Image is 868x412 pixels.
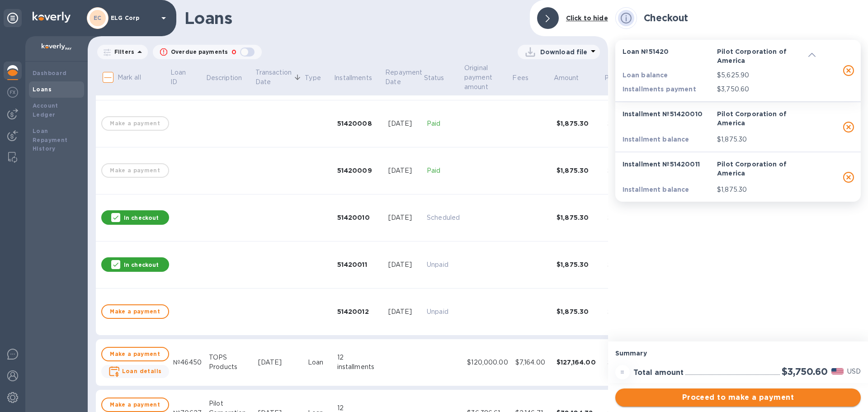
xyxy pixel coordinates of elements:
[554,73,579,83] p: Amount
[184,9,523,28] h1: Loans
[33,86,52,93] b: Loans
[231,47,236,57] p: 0
[717,85,808,94] p: $3,750.60
[111,48,134,56] p: Filters
[255,68,292,87] p: Transaction Date
[109,306,161,317] span: Make a payment
[170,68,193,87] p: Loan ID
[101,365,169,378] button: Loan details
[615,388,861,407] button: Proceed to make a payment
[122,368,162,374] b: Loan details
[623,160,713,169] p: Installment № 51420011
[111,15,156,21] p: ELG Corp
[557,307,600,316] div: $1,875.30
[515,358,549,367] div: $7,164.00
[623,47,713,56] p: Loan № 51420
[388,260,420,270] div: [DATE]
[171,48,228,56] p: Overdue payments
[717,71,808,80] p: $5,625.90
[427,260,460,270] p: Unpaid
[33,128,68,152] b: Loan Repayment History
[337,353,381,372] div: 12 installments
[557,119,600,128] div: $1,875.30
[717,109,808,128] p: Pilot Corporation of America
[557,358,600,367] div: $127,164.00
[337,307,381,316] div: 51420012
[94,14,102,21] b: EC
[554,73,591,83] span: Amount
[334,73,384,83] span: Installments
[464,63,499,92] p: Original payment amount
[633,369,684,377] h3: Total amount
[337,213,381,222] div: 51420010
[427,166,460,175] p: Paid
[831,368,844,374] img: USD
[388,213,420,223] div: [DATE]
[124,261,159,269] p: In checkout
[464,63,511,92] span: Original payment amount
[623,392,854,403] span: Proceed to make a payment
[101,304,169,319] button: Make a payment
[623,185,713,194] p: Installment balance
[173,358,202,367] div: №46450
[557,260,600,269] div: $1,875.30
[615,365,630,379] div: =
[305,73,333,83] span: Type
[33,70,67,76] b: Dashboard
[604,73,630,83] span: Paid
[170,68,204,87] span: Loan ID
[717,47,808,65] p: Pilot Corporation of America
[604,73,618,83] p: Paid
[337,119,381,128] div: 51420008
[388,119,420,128] div: [DATE]
[33,12,71,23] img: Logo
[717,135,808,144] p: $1,875.30
[427,213,460,223] p: Scheduled
[623,109,713,118] p: Installment № 51420010
[4,9,22,27] div: Unpin categories
[33,102,58,118] b: Account Ledger
[385,68,422,87] p: Repayment Date
[717,160,808,178] p: Pilot Corporation of America
[337,260,381,269] div: 51420011
[615,349,861,358] p: Summary
[644,12,689,24] h2: Checkout
[540,47,588,57] p: Download file
[305,73,321,83] p: Type
[255,68,303,87] span: Transaction Date
[782,366,828,377] h2: $3,750.60
[557,166,600,175] div: $1,875.30
[308,358,330,367] div: Loan
[615,40,861,101] div: Loan №51420Pilot Corporation of AmericaLoan balance$5,625.90Installments payment$3,750.60
[847,367,861,376] p: USD
[388,166,420,175] div: [DATE]
[334,73,372,83] p: Installments
[557,213,600,222] div: $1,875.30
[206,73,242,83] p: Description
[258,358,301,367] div: [DATE]
[566,14,608,22] b: Click to hide
[7,87,18,98] img: Foreign exchange
[109,349,161,360] span: Make a payment
[424,73,444,83] p: Status
[101,347,169,361] button: Make a payment
[153,45,262,59] button: Overdue payments0
[209,353,251,372] div: TOPS Products
[623,71,713,80] p: Loan balance
[337,166,381,175] div: 51420009
[717,185,808,194] p: $1,875.30
[388,307,420,317] div: [DATE]
[118,73,141,82] p: Mark all
[124,214,159,222] p: In checkout
[101,398,169,412] button: Make a payment
[623,135,713,144] p: Installment balance
[623,85,713,94] p: Installments payment
[512,73,528,83] p: Fees
[206,73,254,83] span: Description
[427,307,460,317] p: Unpaid
[427,119,460,128] p: Paid
[109,399,161,410] span: Make a payment
[467,358,508,367] div: $120,000.00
